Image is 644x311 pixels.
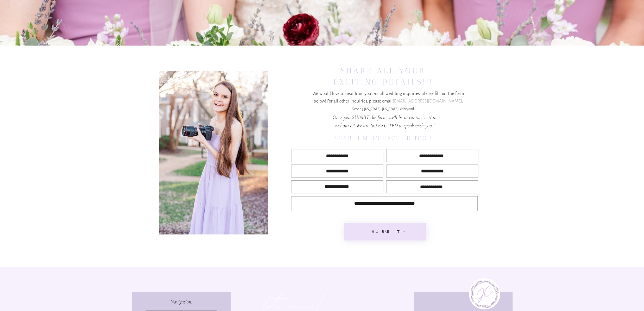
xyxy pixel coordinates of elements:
[339,106,427,112] p: Serving [US_STATE], [US_STATE], & Beyond
[322,65,444,88] h2: share all your exciting details!!!
[306,90,470,122] p: We would love to hear from you! For all wedding inquiries, please fill out the form below! For al...
[323,134,446,142] h2: Yes!!! I'm so excited too!!!
[170,298,192,307] a: Navigation:
[333,113,437,127] p: Once you SUBMIT the form, we'll be in contact within 24 hours!!! We are SO EXCITED to speak with ...
[372,229,388,234] a: submit
[393,99,462,103] a: [EMAIL_ADDRESS][DOMAIN_NAME]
